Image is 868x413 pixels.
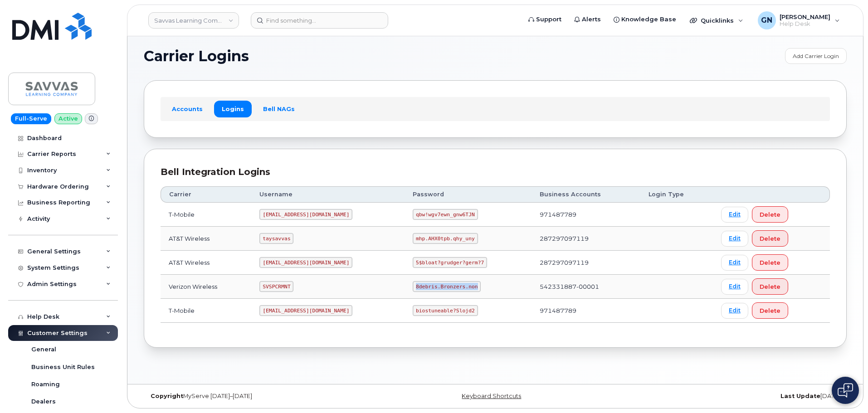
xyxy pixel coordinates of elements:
[760,234,780,243] span: Delete
[780,393,820,399] strong: Last Update
[721,279,748,295] a: Edit
[161,203,251,227] td: T-Mobile
[151,393,183,399] strong: Copyright
[413,257,487,268] code: 5$bloat?grudger?germ?7
[760,306,780,315] span: Delete
[752,302,788,319] button: Delete
[413,305,478,316] code: biostuneable?Slojd2
[413,281,481,292] code: 8debris.Bronzers.non
[612,393,847,400] div: [DATE]
[462,393,521,399] a: Keyboard Shortcuts
[161,275,251,299] td: Verizon Wireless
[838,383,853,398] img: Open chat
[161,165,830,179] div: Bell Integration Logins
[532,203,640,227] td: 971487789
[760,258,780,267] span: Delete
[721,231,748,247] a: Edit
[532,299,640,323] td: 971487789
[752,206,788,223] button: Delete
[760,210,780,219] span: Delete
[532,251,640,275] td: 287297097119
[259,209,352,220] code: [EMAIL_ADDRESS][DOMAIN_NAME]
[259,281,293,292] code: SVSPCRMNT
[532,275,640,299] td: 542331887-00001
[164,101,210,117] a: Accounts
[144,393,378,400] div: MyServe [DATE]–[DATE]
[532,186,640,203] th: Business Accounts
[259,233,293,244] code: taysavvas
[640,186,713,203] th: Login Type
[255,101,302,117] a: Bell NAGs
[259,305,352,316] code: [EMAIL_ADDRESS][DOMAIN_NAME]
[161,251,251,275] td: AT&T Wireless
[721,303,748,319] a: Edit
[721,207,748,223] a: Edit
[532,227,640,251] td: 287297097119
[251,186,405,203] th: Username
[752,230,788,247] button: Delete
[785,48,847,64] a: Add Carrier Login
[752,278,788,295] button: Delete
[259,257,352,268] code: [EMAIL_ADDRESS][DOMAIN_NAME]
[214,101,252,117] a: Logins
[405,186,532,203] th: Password
[413,209,478,220] code: qbw!wgv7ewn_gnw6TJN
[161,186,251,203] th: Carrier
[144,49,249,63] span: Carrier Logins
[161,299,251,323] td: T-Mobile
[721,255,748,271] a: Edit
[413,233,478,244] code: mhp.AHX0tpb.qhy_uny
[161,227,251,251] td: AT&T Wireless
[752,254,788,271] button: Delete
[760,282,780,291] span: Delete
